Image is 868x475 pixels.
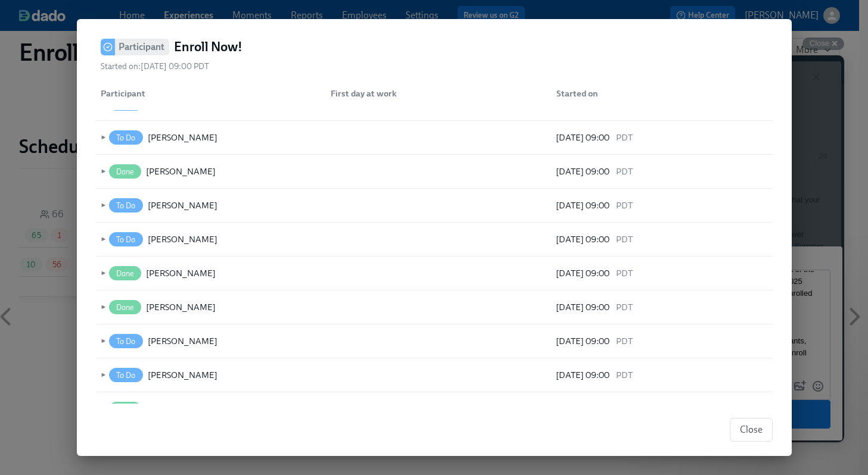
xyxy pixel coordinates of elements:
span: ► [98,233,107,246]
div: [PERSON_NAME] [146,300,216,314]
div: [DATE] 09:00 [556,164,767,179]
div: [DATE] 09:00 [556,300,767,314]
span: PDT [614,164,633,179]
span: Done [109,269,142,278]
div: [PERSON_NAME] [148,334,217,348]
div: [DATE] 09:00 [556,198,767,212]
span: Close [740,424,763,436]
div: [PERSON_NAME] [146,164,216,179]
button: Send message [14,345,210,373]
div: Participant [96,82,322,105]
span: To Do [109,371,143,380]
div: [DATE] 09:00 [556,368,767,382]
span: Done [109,167,142,176]
span: PDT [614,232,633,246]
span: PDT [614,198,633,212]
span: PDT [614,368,633,382]
button: Emoji Picker [188,321,206,340]
div: [PERSON_NAME] [148,198,217,212]
span: To Do [109,201,143,210]
div: Started on [547,82,773,105]
span: PDT [614,334,633,348]
div: First day at work [321,82,547,105]
span: To Do [109,133,143,142]
span: ► [98,368,107,382]
span: To Do [109,235,143,244]
span: ► [98,335,107,348]
div: First day at work [326,86,547,101]
span: PDT [614,300,633,314]
div: [PERSON_NAME] [148,232,217,246]
span: PDT [614,402,633,416]
span: ► [98,131,107,144]
span: We usually respond in a few hours [14,203,210,215]
div: Participant [96,86,322,101]
h6: Participant [119,39,164,54]
div: [DATE] 09:00 [556,130,767,145]
button: Attach a file [170,321,188,340]
span: ► [98,165,107,178]
span: ► [98,199,107,212]
span: Done [109,303,142,312]
button: Close [730,418,773,442]
div: [DATE] 09:00 [556,266,767,280]
div: [DATE] 09:00 [556,232,767,246]
h4: Enroll Now! [174,38,242,56]
div: [PERSON_NAME] [148,368,217,382]
span: To Do [109,337,143,346]
div: [PERSON_NAME] [148,130,217,145]
span: ► [98,402,107,415]
span: ► [98,301,107,314]
span: ► [98,267,107,280]
div: [DATE] 09:00 [556,402,767,416]
div: [PERSON_NAME] [146,266,216,280]
span: PDT [614,266,633,280]
div: [DATE] 09:00 [556,334,767,348]
div: Started on [552,86,773,101]
span: PDT [614,130,633,145]
span: Started on: [DATE] 09:00 PDT [101,61,209,72]
div: [PERSON_NAME] [146,402,216,416]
